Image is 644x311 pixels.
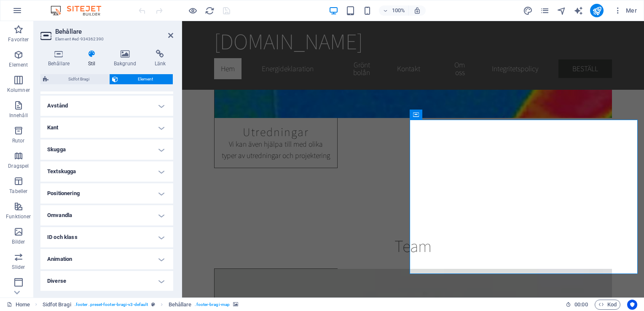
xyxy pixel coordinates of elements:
h4: Skugga [40,139,173,160]
p: Kolumner [7,87,30,94]
nav: breadcrumb [43,300,239,310]
i: Justera zoomnivån automatiskt vid storleksändring för att passa vald enhet. [413,7,421,14]
h4: Stil [80,50,106,67]
button: pages [539,5,550,16]
a: Klicka för att avbryta val. Dubbelklicka för att öppna sidor [7,300,30,310]
i: Design (Ctrl+Alt+Y) [523,6,533,16]
button: Klicka här för att lämna förhandsvisningsläge och fortsätta redigera [188,5,198,16]
span: Sidfot Bragi [51,74,107,84]
h4: Animation [40,249,173,269]
button: design [523,5,533,16]
span: Kod [598,300,617,310]
h3: Element #ed-934362390 [55,35,156,43]
button: Kod [595,300,620,310]
h2: Behållare [55,28,173,35]
p: Slider [12,264,25,271]
button: reload [204,5,215,16]
button: Mer [610,4,640,17]
button: Usercentrics [627,300,637,310]
h4: Behållare [40,50,80,67]
h4: Diverse [40,271,173,291]
h4: Positionering [40,183,173,204]
i: Publicera [592,6,602,16]
p: Favoriter [8,36,29,43]
h4: ID och klass [40,227,173,247]
i: Sidor (Ctrl+Alt+S) [540,6,550,16]
h4: Omvandla [40,205,173,225]
i: Uppdatera sida [205,6,215,16]
span: Klicka för att välja. Dubbelklicka för att redigera [43,300,71,310]
button: Element [110,74,173,84]
p: Dragspel [8,163,29,169]
h6: Sessionstid [566,300,588,310]
i: Navigatör [557,6,566,16]
button: Sidfot Bragi [40,74,109,84]
p: Tabeller [9,188,27,195]
p: Innehåll [9,112,28,119]
h4: Länk [147,50,173,67]
i: Det här elementet är en anpassningsbar förinställning [151,302,155,307]
p: Rutor [12,137,25,144]
p: Bilder [12,239,25,245]
span: . footer .preset-footer-bragi-v3-default [75,300,148,310]
h4: Bakgrund [106,50,147,67]
p: Funktioner [6,213,31,220]
span: 00 00 [574,300,588,310]
span: : [580,301,582,308]
i: Det här elementet innehåller en bakgrund [233,302,238,307]
button: text_generator [573,5,583,16]
i: AI Writer [574,6,583,16]
img: Editor Logo [48,5,112,16]
button: 100% [379,5,409,16]
button: publish [590,4,604,17]
h4: Kant [40,118,173,138]
span: . footer-bragi-map [195,300,230,310]
span: Klicka för att välja. Dubbelklicka för att redigera [169,300,192,310]
span: Mer [614,6,637,15]
h6: 100% [392,5,405,16]
button: navigator [556,5,566,16]
p: Element [9,62,28,68]
h4: Avstånd [40,96,173,116]
span: Element [121,74,170,84]
h4: Textskugga [40,161,173,182]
